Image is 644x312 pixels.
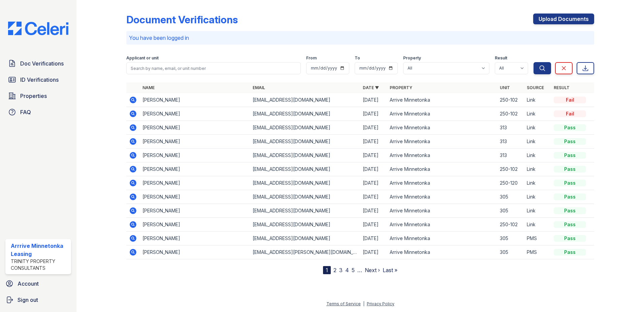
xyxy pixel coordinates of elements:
td: [PERSON_NAME] [140,135,250,149]
div: | [363,301,364,306]
td: [PERSON_NAME] [140,204,250,218]
div: Pass [554,124,586,131]
td: 313 [497,121,524,135]
td: [DATE] [360,121,387,135]
div: Pass [554,138,586,145]
td: [DATE] [360,190,387,204]
a: Email [253,85,265,90]
td: [DATE] [360,135,387,149]
a: Property [390,85,412,90]
div: Pass [554,249,586,256]
td: PMS [524,232,551,245]
td: [EMAIL_ADDRESS][DOMAIN_NAME] [250,121,360,135]
span: FAQ [20,108,31,116]
button: Sign out [3,293,74,307]
input: Search by name, email, or unit number [126,62,301,74]
span: Doc Verifications [20,59,64,68]
td: 250-102 [497,218,524,232]
a: Properties [5,89,71,103]
td: [PERSON_NAME] [140,149,250,162]
label: Result [495,55,507,61]
td: [PERSON_NAME] [140,190,250,204]
div: Pass [554,180,586,186]
td: Arrive Minnetonka [387,232,497,245]
td: Link [524,121,551,135]
td: Arrive Minnetonka [387,149,497,162]
td: Link [524,204,551,218]
td: 313 [497,149,524,162]
a: Terms of Service [326,301,361,306]
td: Arrive Minnetonka [387,121,497,135]
a: 5 [352,267,355,274]
td: [PERSON_NAME] [140,232,250,245]
div: 1 [323,266,331,274]
a: Next › [365,267,380,274]
div: Fail [554,97,586,103]
td: 305 [497,245,524,259]
a: Name [142,85,155,90]
td: Link [524,190,551,204]
td: Arrive Minnetonka [387,190,497,204]
td: [DATE] [360,93,387,107]
td: Arrive Minnetonka [387,176,497,190]
td: Link [524,93,551,107]
td: [EMAIL_ADDRESS][DOMAIN_NAME] [250,162,360,176]
td: [DATE] [360,245,387,259]
td: Arrive Minnetonka [387,204,497,218]
td: Arrive Minnetonka [387,135,497,149]
div: Pass [554,152,586,159]
td: [EMAIL_ADDRESS][DOMAIN_NAME] [250,107,360,121]
label: Property [403,55,421,61]
td: 250-120 [497,176,524,190]
td: [PERSON_NAME] [140,245,250,259]
td: Link [524,218,551,232]
a: Date ▼ [363,85,379,90]
td: Arrive Minnetonka [387,245,497,259]
img: CE_Logo_Blue-a8612792a0a2168367f1c8372b55b34899dd931a85d93a1a3d3e32e68fde9ad4.png [3,22,74,35]
td: Arrive Minnetonka [387,107,497,121]
span: Account [18,280,39,288]
a: Last » [383,267,397,274]
a: Source [527,85,544,90]
a: 2 [333,267,336,274]
span: … [357,266,362,274]
td: [EMAIL_ADDRESS][DOMAIN_NAME] [250,93,360,107]
td: 250-102 [497,93,524,107]
td: [PERSON_NAME] [140,93,250,107]
td: [PERSON_NAME] [140,107,250,121]
td: Arrive Minnetonka [387,93,497,107]
div: Pass [554,207,586,214]
td: Link [524,135,551,149]
td: [PERSON_NAME] [140,218,250,232]
a: Upload Documents [533,14,594,24]
a: Unit [500,85,510,90]
td: [PERSON_NAME] [140,121,250,135]
div: Pass [554,193,586,200]
td: Arrive Minnetonka [387,162,497,176]
td: [DATE] [360,218,387,232]
label: From [306,55,317,61]
td: 305 [497,232,524,245]
td: [DATE] [360,107,387,121]
td: [DATE] [360,204,387,218]
td: 305 [497,204,524,218]
div: Pass [554,235,586,242]
div: Document Verifications [126,14,238,26]
td: Link [524,176,551,190]
td: [EMAIL_ADDRESS][DOMAIN_NAME] [250,218,360,232]
a: Doc Verifications [5,57,71,70]
label: To [355,55,360,61]
td: Link [524,162,551,176]
td: 250-102 [497,162,524,176]
a: Result [554,85,570,90]
p: You have been logged in [129,34,591,42]
span: Sign out [18,296,38,304]
label: Applicant or unit [126,55,159,61]
td: [PERSON_NAME] [140,176,250,190]
div: Pass [554,166,586,173]
div: Fail [554,110,586,117]
td: Link [524,149,551,162]
td: [EMAIL_ADDRESS][DOMAIN_NAME] [250,232,360,245]
td: 313 [497,135,524,149]
td: [EMAIL_ADDRESS][DOMAIN_NAME] [250,149,360,162]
